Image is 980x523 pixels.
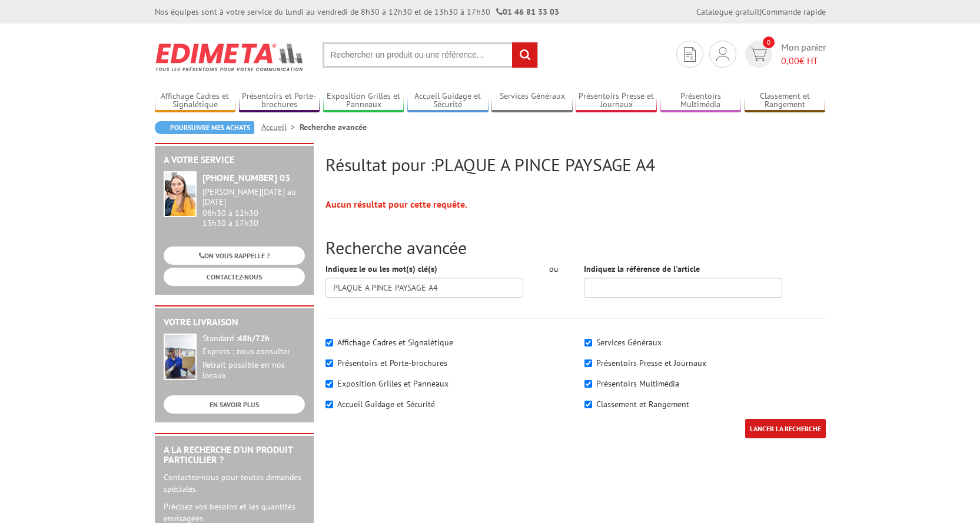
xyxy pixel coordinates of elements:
[337,337,453,348] label: Affichage Cadres et Signalétique
[164,268,305,286] a: CONTACTEZ-NOUS
[164,171,197,217] img: widget-service.jpg
[155,6,559,18] div: Nos équipes sont à votre service du lundi au vendredi de 8h30 à 12h30 et de 13h30 à 17h30
[434,153,655,176] span: PLAQUE A PINCE PAYSAGE A4
[155,35,305,79] img: Edimeta
[325,198,467,210] strong: Aucun résultat pour cette requête.
[300,121,367,133] li: Recherche avancée
[155,91,236,111] a: Affichage Cadres et Signalétique
[696,6,826,18] div: |
[202,334,305,344] div: Standard :
[781,54,826,68] span: € HT
[202,347,305,357] div: Express : nous consulter
[238,333,270,344] strong: 48h/72h
[742,41,826,68] a: devis rapide 0 Mon panier 0,00€ HT
[596,337,662,348] label: Services Généraux
[491,91,573,111] a: Services Généraux
[202,187,305,228] div: 08h30 à 12h30 13h30 à 17h30
[325,263,437,275] label: Indiquez le ou les mot(s) clé(s)
[325,339,333,347] input: Affichage Cadres et Signalétique
[512,42,537,68] input: rechercher
[584,263,700,275] label: Indiquez la référence de l'article
[407,91,489,111] a: Accueil Guidage et Sécurité
[596,399,689,409] label: Classement et Rangement
[576,91,657,111] a: Présentoirs Presse et Journaux
[596,378,679,389] label: Présentoirs Multimédia
[781,55,799,66] span: 0,00
[325,359,333,367] input: Présentoirs et Porte-brochures
[337,399,435,409] label: Accueil Guidage et Sécurité
[745,91,826,111] a: Classement et Rangement
[164,471,305,495] p: Contactez-nous pour toutes demandes spéciales
[596,358,706,368] label: Présentoirs Presse et Journaux
[584,359,592,367] input: Présentoirs Presse et Journaux
[750,48,767,61] img: devis rapide
[337,378,449,389] label: Exposition Grilles et Panneaux
[496,6,559,17] strong: 01 46 81 33 03
[325,238,826,257] h2: Recherche avancée
[584,339,592,347] input: Services Généraux
[164,155,305,165] h2: A votre service
[323,91,404,111] a: Exposition Grilles et Panneaux
[337,358,447,368] label: Présentoirs et Porte-brochures
[584,380,592,388] input: Présentoirs Multimédia
[323,42,538,68] input: Rechercher un produit ou une référence...
[164,334,197,380] img: widget-livraison.jpg
[696,6,760,17] a: Catalogue gratuit
[164,445,305,465] h2: A la recherche d'un produit particulier ?
[660,91,742,111] a: Présentoirs Multimédia
[763,36,775,48] span: 0
[261,122,300,132] a: Accueil
[239,91,320,111] a: Présentoirs et Porte-brochures
[164,246,305,265] a: ON VOUS RAPPELLE ?
[202,187,305,207] div: [PERSON_NAME][DATE] au [DATE]
[716,47,729,61] img: devis rapide
[745,419,826,438] input: LANCER LA RECHERCHE
[541,263,566,275] div: ou
[584,401,592,408] input: Classement et Rangement
[325,401,333,408] input: Accueil Guidage et Sécurité
[325,155,826,174] h2: Résultat pour :
[684,47,696,62] img: devis rapide
[325,380,333,388] input: Exposition Grilles et Panneaux
[164,395,305,414] a: EN SAVOIR PLUS
[202,360,305,381] div: Retrait possible en nos locaux
[202,172,290,184] strong: [PHONE_NUMBER] 03
[164,317,305,328] h2: Votre livraison
[781,41,826,68] span: Mon panier
[155,121,254,134] a: Poursuivre mes achats
[762,6,826,17] a: Commande rapide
